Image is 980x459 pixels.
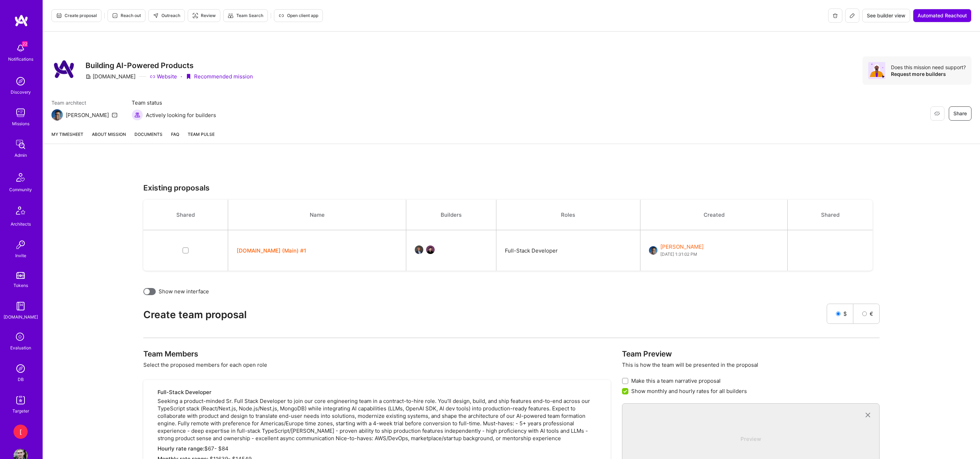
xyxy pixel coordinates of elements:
[649,246,657,255] img: User Avatar
[228,12,263,19] span: Team Search
[112,112,117,118] i: icon Mail
[13,361,28,376] img: Admin Search
[51,9,101,22] button: Create proposal
[13,106,28,120] img: teamwork
[788,200,872,230] th: Shared
[12,120,29,127] div: Missions
[13,41,28,55] img: bell
[649,243,779,258] a: User Avatar[PERSON_NAME][DATE] 1:31:02 PM
[13,282,28,289] div: Tokens
[15,252,26,259] div: Invite
[274,9,323,22] button: Open client app
[864,411,872,419] i: icon CloseGray
[143,200,228,230] th: Shared
[108,9,145,22] button: Reach out
[640,200,788,230] th: Created
[13,74,28,88] img: discovery
[86,61,253,70] h3: Building AI-Powered Products
[148,9,185,22] button: Outreach
[8,55,33,63] div: Notifications
[188,131,215,144] a: Team Pulse
[188,9,220,22] button: Review
[836,311,841,316] input: $
[18,376,24,383] div: DB
[631,387,747,395] span: Show monthly and hourly rates for all builders
[622,349,880,358] h3: Team Preview
[15,151,27,159] div: Admin
[51,56,77,82] img: Company Logo
[891,71,966,77] div: Request more builders
[132,109,143,121] img: Actively looking for builders
[86,74,91,79] i: icon CompanyGray
[150,73,177,80] a: Website
[92,131,126,144] a: About Mission
[158,445,204,452] span: Hourly rate range:
[862,9,910,22] button: See builder view
[16,272,25,279] img: tokens
[186,73,253,80] div: Recommended mission
[56,13,62,18] i: icon Proposal
[134,131,163,138] span: Documents
[13,137,28,151] img: admin teamwork
[237,247,306,254] button: [DOMAIN_NAME] (Main) #1
[134,131,163,144] a: Documents
[426,245,435,254] img: User Avatar
[918,12,967,19] span: Automated Reachout
[868,62,885,79] img: Avatar
[66,111,109,119] div: [PERSON_NAME]
[13,238,28,252] img: Invite
[934,111,940,116] i: icon EyeClosed
[9,186,32,193] div: Community
[132,99,216,106] span: Team status
[143,309,826,321] h2: Create team proposal
[22,41,28,47] span: 22
[426,249,437,255] a: User Avatar
[186,74,191,79] i: icon PurpleRibbon
[496,230,640,271] td: Full-Stack Developer
[4,313,38,321] div: [DOMAIN_NAME]
[159,288,209,295] label: Show new interface
[13,299,28,313] img: guide book
[12,203,29,220] img: Architects
[11,88,31,96] div: Discovery
[158,388,602,396] div: Full-Stack Developer
[146,111,216,119] span: Actively looking for builders
[949,106,971,121] button: Share
[14,331,27,344] i: icon SelectionTeam
[13,393,28,407] img: Skill Targeter
[11,220,31,228] div: Architects
[862,311,867,316] input: €
[415,245,423,254] img: User Avatar
[86,73,136,80] div: [DOMAIN_NAME]
[660,250,704,258] span: [DATE] 1:31:02 PM
[415,249,426,255] a: User Avatar
[153,12,180,19] span: Outreach
[143,183,879,192] h3: Existing proposals
[51,109,63,121] img: Team Architect
[12,425,29,439] a: [
[279,12,318,19] span: Open client app
[192,13,198,18] i: icon Targeter
[143,349,610,358] h3: Team Members
[843,310,847,317] span: $
[112,12,141,19] span: Reach out
[10,344,31,352] div: Evaluation
[51,99,117,106] span: Team architect
[192,12,216,19] span: Review
[12,407,29,415] div: Targeter
[181,73,182,80] div: ·
[171,131,179,144] a: FAQ
[228,200,406,230] th: Name
[12,169,29,186] img: Community
[870,310,873,317] span: €
[51,131,83,144] a: My timesheet
[891,64,966,71] div: Does this mission need support?
[634,435,868,454] div: Preview
[188,132,215,137] span: Team Pulse
[14,14,28,27] img: logo
[631,377,721,385] span: Make this a team narrative proposal
[913,9,971,22] button: Automated Reachout
[406,200,496,230] th: Builders
[660,243,704,258] div: [PERSON_NAME]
